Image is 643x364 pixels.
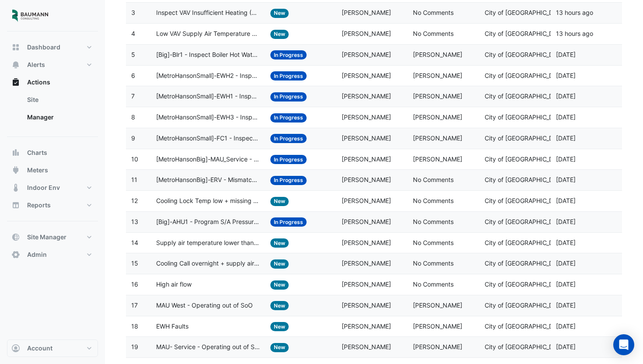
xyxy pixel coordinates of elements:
[556,176,576,183] span: 2025-08-19T13:46:09.330
[156,301,253,311] span: MAU West - Operating out of SoO
[156,217,260,227] span: [Big]-AHU1 - Program S/A Pressure SP Reset Missing Strategy (Energy Saving)
[27,148,47,157] span: Charts
[270,197,289,206] span: New
[342,322,391,330] span: [PERSON_NAME]
[156,322,189,332] span: EWH Faults
[485,197,566,204] span: City of [GEOGRAPHIC_DATA]
[156,50,260,60] span: [Big]-Blr1 - Inspect Boiler Hot Water Leaving Temperature Sensor
[7,179,98,196] button: Indoor Env
[131,280,138,288] span: 16
[270,134,307,143] span: In Progress
[413,301,462,309] span: [PERSON_NAME]
[485,113,566,121] span: City of [GEOGRAPHIC_DATA]
[270,280,289,290] span: New
[342,155,391,163] span: [PERSON_NAME]
[131,92,135,100] span: 7
[131,134,135,142] span: 9
[342,134,391,142] span: [PERSON_NAME]
[7,91,98,129] div: Actions
[270,259,289,269] span: New
[131,322,138,330] span: 18
[131,259,138,267] span: 15
[20,108,98,126] a: Manager
[413,280,454,288] span: No Comments
[270,238,289,248] span: New
[11,250,20,259] app-icon: Admin
[156,259,260,269] span: Cooling Call overnight + supply air flow temperature hunting and very low + Outside air temp Lock...
[156,196,260,206] span: Cooling Lock Temp low + missing Values outside air temperature
[413,30,454,37] span: No Comments
[11,148,20,157] app-icon: Charts
[156,91,260,101] span: [MetroHansonSmall]-EWH1 - Inspect Supply Air Fan Fault
[156,238,260,248] span: Supply air temperature lower than setpoint (64°F - Setpoint CIM / 70°F Setpoint SoO)
[270,217,307,227] span: In Progress
[7,246,98,263] button: Admin
[156,71,260,81] span: [MetroHansonSmall]-EWH2 - Inspect Supply Air Fan Fault
[556,72,576,79] span: 2025-08-19T14:57:46.682
[270,71,307,80] span: In Progress
[413,343,462,350] span: [PERSON_NAME]
[7,228,98,246] button: Site Manager
[556,51,576,58] span: 2025-08-19T17:20:06.243
[342,301,391,309] span: [PERSON_NAME]
[413,113,462,121] span: [PERSON_NAME]
[485,322,566,330] span: City of [GEOGRAPHIC_DATA]
[11,201,20,210] app-icon: Reports
[556,134,576,142] span: 2025-08-19T14:52:57.487
[131,51,135,58] span: 5
[342,51,391,58] span: [PERSON_NAME]
[342,343,391,350] span: [PERSON_NAME]
[27,250,47,259] span: Admin
[131,343,138,350] span: 19
[20,91,98,108] a: Site
[342,176,391,183] span: [PERSON_NAME]
[131,197,138,204] span: 12
[485,72,566,79] span: City of [GEOGRAPHIC_DATA]
[11,60,20,69] app-icon: Alerts
[131,155,138,163] span: 10
[131,30,135,37] span: 4
[485,9,566,16] span: City of [GEOGRAPHIC_DATA]
[131,72,135,79] span: 6
[485,51,566,58] span: City of [GEOGRAPHIC_DATA]
[413,134,462,142] span: [PERSON_NAME]
[270,50,307,59] span: In Progress
[27,43,60,52] span: Dashboard
[7,339,98,357] button: Account
[131,239,138,246] span: 14
[413,155,462,163] span: [PERSON_NAME]
[342,239,391,246] span: [PERSON_NAME]
[27,344,52,353] span: Account
[556,113,576,121] span: 2025-08-19T14:55:49.826
[342,30,391,37] span: [PERSON_NAME]
[342,72,391,79] span: [PERSON_NAME]
[556,301,576,309] span: 2025-08-11T10:29:13.515
[7,56,98,73] button: Alerts
[413,9,454,16] span: No Comments
[342,259,391,267] span: [PERSON_NAME]
[27,233,66,241] span: Site Manager
[156,29,260,39] span: Low VAV Supply Air Temperature but zone temp meeting setpoint (VAV-3)
[270,176,307,185] span: In Progress
[485,301,566,309] span: City of [GEOGRAPHIC_DATA]
[270,9,289,18] span: New
[342,280,391,288] span: [PERSON_NAME]
[11,233,20,241] app-icon: Site Manager
[270,113,307,122] span: In Progress
[413,259,454,267] span: No Comments
[270,92,307,101] span: In Progress
[556,343,576,350] span: 2025-08-11T10:14:16.611
[27,166,48,175] span: Meters
[556,197,576,204] span: 2025-08-13T00:57:31.530
[7,144,98,161] button: Charts
[156,112,260,122] span: [MetroHansonSmall]-EWH3 - Inspect Supply Air Fan Fault
[485,239,566,246] span: City of [GEOGRAPHIC_DATA]
[7,38,98,56] button: Dashboard
[413,92,462,100] span: [PERSON_NAME]
[485,30,566,37] span: City of [GEOGRAPHIC_DATA]
[156,342,260,352] span: MAU- Service - Operating out of SoO - Continuous Operation
[27,60,45,69] span: Alerts
[485,218,566,225] span: City of [GEOGRAPHIC_DATA]
[485,134,566,142] span: City of [GEOGRAPHIC_DATA]
[156,133,260,143] span: [MetroHansonSmall]-FC1 - Inspect Exhaust Air Fan Fault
